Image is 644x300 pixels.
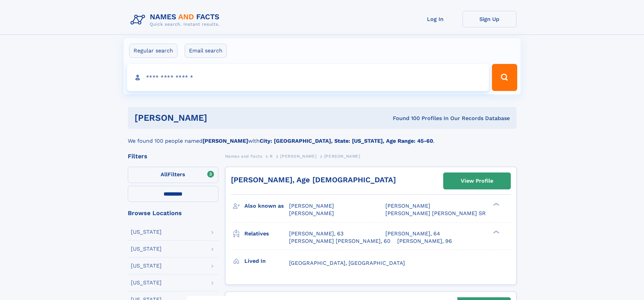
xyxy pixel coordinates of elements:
[131,229,162,235] div: [US_STATE]
[280,152,316,160] a: [PERSON_NAME]
[270,154,273,159] span: R
[225,152,262,160] a: Names and Facts
[128,167,218,183] label: Filters
[385,203,430,209] span: [PERSON_NAME]
[127,64,489,91] input: search input
[385,230,440,237] a: [PERSON_NAME], 64
[408,11,462,27] a: Log In
[128,153,218,159] div: Filters
[231,176,396,184] a: [PERSON_NAME], Age [DEMOGRAPHIC_DATA]
[128,210,218,216] div: Browse Locations
[128,129,517,145] div: We found 100 people named with .
[202,138,248,144] b: [PERSON_NAME]
[161,171,168,178] span: All
[461,173,493,189] div: View Profile
[128,11,225,29] img: Logo Names and Facts
[260,138,433,144] b: City: [GEOGRAPHIC_DATA], State: [US_STATE], Age Range: 45-60
[280,154,316,159] span: [PERSON_NAME]
[300,115,510,122] div: Found 100 Profiles In Our Records Database
[289,210,334,216] span: [PERSON_NAME]
[244,255,289,267] h3: Lived in
[129,44,177,58] label: Regular search
[289,260,405,266] span: [GEOGRAPHIC_DATA], [GEOGRAPHIC_DATA]
[244,200,289,212] h3: Also known as
[270,152,273,160] a: R
[135,114,300,122] h1: [PERSON_NAME]
[492,64,517,91] button: Search Button
[185,44,227,58] label: Email search
[462,11,517,27] a: Sign Up
[444,173,510,189] a: View Profile
[492,230,500,234] div: ❯
[131,263,162,269] div: [US_STATE]
[397,237,452,245] a: [PERSON_NAME], 96
[289,203,334,209] span: [PERSON_NAME]
[289,237,390,245] a: [PERSON_NAME] [PERSON_NAME], 60
[492,202,500,207] div: ❯
[289,230,343,237] a: [PERSON_NAME], 63
[131,246,162,252] div: [US_STATE]
[324,154,360,159] span: [PERSON_NAME]
[385,210,486,216] span: [PERSON_NAME] [PERSON_NAME] SR
[131,280,162,285] div: [US_STATE]
[244,228,289,239] h3: Relatives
